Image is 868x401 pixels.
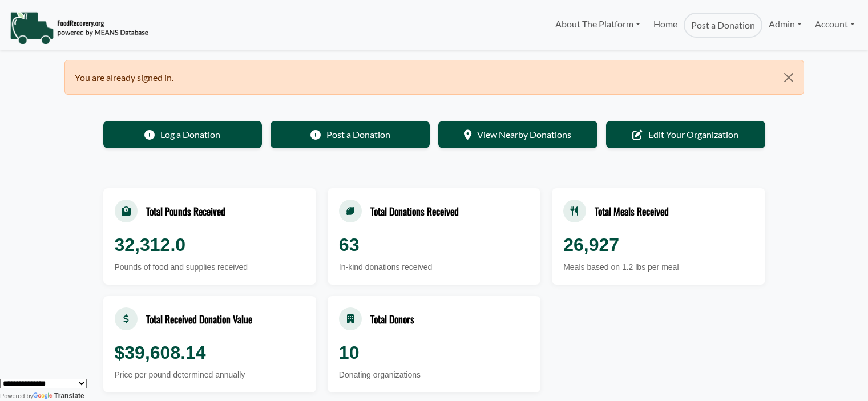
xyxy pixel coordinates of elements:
div: Donating organizations [339,369,529,381]
a: Admin [762,13,808,35]
a: Edit Your Organization [606,121,765,148]
div: Pounds of food and supplies received [115,261,305,273]
div: In-kind donations received [339,261,529,273]
a: Home [647,13,683,38]
div: $39,608.14 [115,339,305,366]
a: About The Platform [549,13,647,35]
div: 63 [339,231,529,258]
div: You are already signed in. [64,60,804,95]
div: Total Meals Received [595,204,669,218]
button: Close [774,60,803,95]
div: Total Received Donation Value [146,311,252,326]
div: Price per pound determined annually [115,369,305,381]
div: 10 [339,339,529,366]
div: 32,312.0 [115,231,305,258]
a: View Nearby Donations [438,121,597,148]
a: Post a Donation [684,13,762,38]
a: Post a Donation [271,121,430,148]
img: NavigationLogo_FoodRecovery-91c16205cd0af1ed486a0f1a7774a6544ea792ac00100771e7dd3ec7c0e58e41.png [10,11,148,45]
div: Total Donors [370,311,414,326]
div: 26,927 [563,231,753,258]
div: Meals based on 1.2 lbs per meal [563,261,753,273]
div: Total Pounds Received [146,204,225,218]
img: Google Translate [33,392,54,400]
a: Translate [33,392,84,400]
a: Log a Donation [103,121,263,148]
div: Total Donations Received [370,204,459,218]
a: Account [809,13,861,35]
